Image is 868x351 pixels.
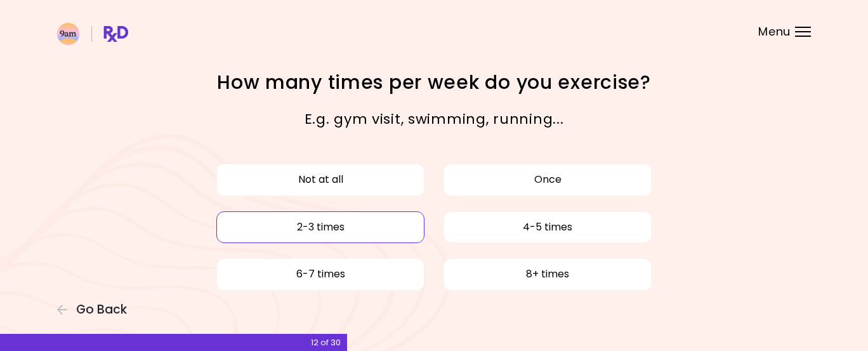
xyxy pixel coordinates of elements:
img: RxDiet [57,23,128,45]
button: Once [444,164,652,195]
button: 4-5 times [444,211,652,243]
span: Go Back [76,303,127,317]
h1: How many times per week do you exercise? [212,70,656,95]
button: 2-3 times [216,211,424,243]
button: Go Back [57,303,133,317]
button: 8+ times [444,258,652,290]
span: Menu [758,26,791,37]
button: Not at all [216,164,424,195]
p: E.g. gym visit, swimming, running... [212,107,656,131]
button: 6-7 times [216,258,424,290]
